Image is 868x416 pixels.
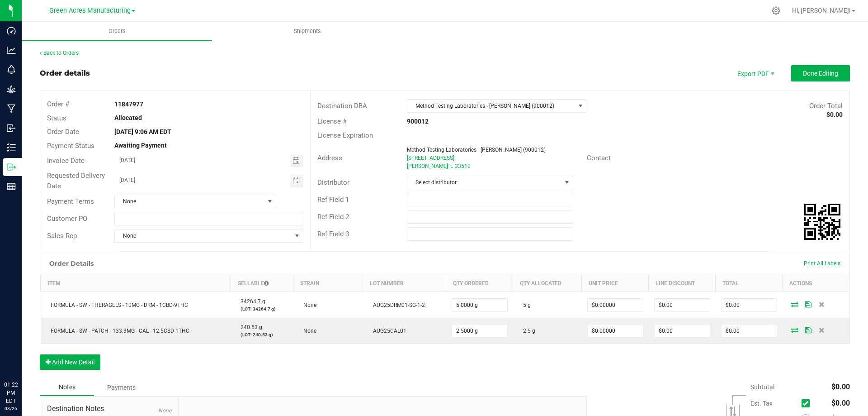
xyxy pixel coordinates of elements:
span: Save Order Detail [802,301,815,307]
span: Order Date [47,128,79,136]
span: Destination Notes [47,403,171,414]
strong: [DATE] 9:06 AM EDT [114,128,171,135]
strong: Allocated [114,114,142,121]
div: Payments [94,379,148,396]
span: , [446,163,447,169]
strong: $0.00 [826,111,843,118]
span: Ref Field 1 [317,196,349,204]
a: Orders [22,22,212,41]
button: Done Editing [791,65,850,81]
qrcode: 11847977 [804,204,840,240]
span: 240.53 g [236,324,262,330]
input: 0 [452,299,507,311]
span: Calculate excise tax [802,397,814,410]
span: None [299,302,316,308]
th: Item [41,275,231,292]
inline-svg: Dashboard [7,26,16,35]
p: 01:22 PM EDT [4,381,18,405]
button: Add New Detail [40,354,100,370]
span: Status [47,114,66,122]
span: $0.00 [831,383,850,391]
p: (LOT: 34264.7 g) [236,306,288,312]
span: FL [447,163,453,169]
span: 33510 [455,163,471,169]
iframe: Resource center [9,344,36,371]
th: Total [716,275,783,292]
span: Subtotal [750,383,774,391]
th: Strain [293,275,363,292]
span: [STREET_ADDRESS] [407,155,454,161]
inline-svg: Inventory [7,143,16,152]
span: Payment Status [47,142,94,150]
th: Lot Number [363,275,446,292]
span: $0.00 [831,399,850,407]
span: Distributor [317,178,349,186]
span: None [299,328,316,334]
span: Toggle calendar [290,175,303,187]
span: Method Testing Laboratories - [PERSON_NAME] (900012) [407,100,575,112]
a: Shipments [212,22,402,41]
span: Done Editing [803,70,838,77]
span: None [158,407,171,414]
input: 0 [722,299,777,311]
span: FORMULA - SW - THERAGELS - 10MG - DRM - 1CBD-9THC [46,302,188,308]
input: 0 [655,299,710,311]
span: Ref Field 2 [317,213,349,221]
span: Destination DBA [317,102,367,110]
inline-svg: Monitoring [7,65,16,74]
input: 0 [588,325,643,337]
span: 2.5 g [519,328,535,334]
span: AUG25CAL01 [368,328,406,334]
span: Payment Terms [47,197,94,206]
div: Manage settings [770,6,782,15]
span: FORMULA - SW - PATCH - 133.3MG - CAL - 12.5CBD-1THC [46,328,189,334]
input: 0 [452,325,507,337]
span: [PERSON_NAME] [407,163,448,169]
span: Save Order Detail [802,327,815,333]
span: Method Testing Laboratories - [PERSON_NAME] (900012) [407,147,546,153]
inline-svg: Inbound [7,124,16,133]
input: 0 [655,325,710,337]
a: Back to Orders [40,50,79,56]
p: 08/26 [4,405,18,412]
inline-svg: Manufacturing [7,104,16,113]
li: Export PDF [728,65,782,81]
span: None [115,195,264,208]
span: None [115,230,291,242]
span: Green Acres Manufacturing [49,7,131,14]
p: (LOT: 240.53 g) [236,331,288,338]
inline-svg: Grow [7,85,16,94]
span: 34264.7 g [236,298,265,305]
h1: Order Details [49,260,94,267]
th: Sellable [231,275,293,292]
span: Print All Labels [804,260,840,267]
span: Toggle calendar [290,154,303,167]
inline-svg: Outbound [7,163,16,172]
span: Select distributor [407,176,561,189]
span: Delete Order Detail [815,327,829,333]
span: Order # [47,100,69,108]
span: Order Total [809,102,843,110]
th: Qty Allocated [513,275,582,292]
inline-svg: Analytics [7,46,16,55]
img: Scan me! [804,204,840,240]
span: Address [317,154,342,162]
span: Sales Rep [47,232,77,240]
span: Delete Order Detail [815,301,829,307]
span: Requested Delivery Date [47,172,105,190]
span: Orders [96,27,138,35]
span: License # [317,117,347,125]
div: Notes [40,379,94,396]
span: Invoice Date [47,157,85,165]
input: 0 [588,299,643,311]
th: Qty Ordered [446,275,513,292]
strong: 900012 [407,118,429,125]
inline-svg: Reports [7,182,16,191]
th: Unit Price [582,275,649,292]
strong: 11847977 [114,100,143,108]
span: Hi, [PERSON_NAME]! [792,7,851,14]
span: Shipments [282,27,333,35]
strong: Awaiting Payment [114,142,167,149]
input: 0 [722,325,777,337]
